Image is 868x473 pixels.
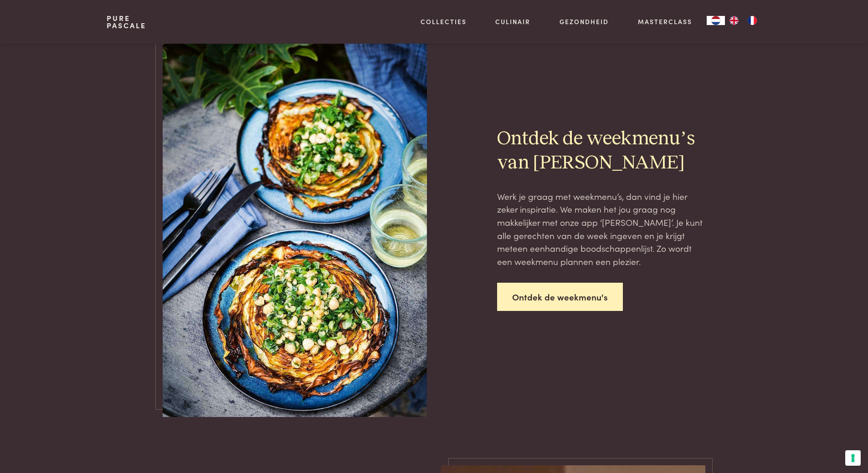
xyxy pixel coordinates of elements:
[638,17,692,26] a: Masterclass
[107,15,146,29] a: PurePascale
[560,17,609,26] a: Gezondheid
[845,450,861,466] button: Uw voorkeuren voor toestemming voor trackingtechnologieën
[497,127,706,175] h2: Ontdek de weekmenu’s van [PERSON_NAME]
[163,21,427,417] img: DSC08593
[725,16,761,25] ul: Language list
[707,16,725,25] a: NL
[421,17,467,26] a: Collecties
[743,16,761,25] a: FR
[497,283,623,311] a: Ontdek de weekmenu's
[707,16,725,25] div: Language
[725,16,743,25] a: EN
[707,16,761,25] aside: Language selected: Nederlands
[495,17,530,26] a: Culinair
[497,190,706,268] p: Werk je graag met weekmenu’s, dan vind je hier zeker inspiratie. We maken het jou graag nog makke...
